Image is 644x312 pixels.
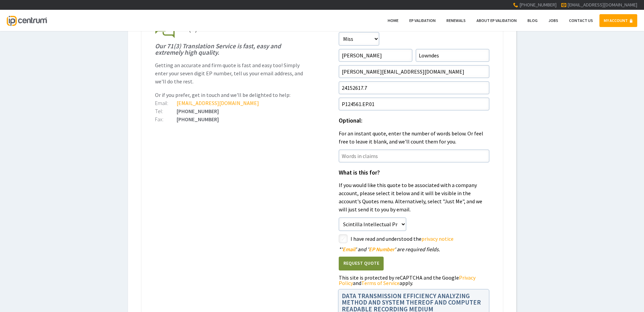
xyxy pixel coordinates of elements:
[339,234,347,243] label: styled-checkbox
[446,18,466,23] span: Renewals
[405,14,440,27] a: EP Validation
[476,18,517,23] span: About EP Validation
[339,246,489,252] div: ' ' and ' ' are required fields.
[339,129,489,146] p: For an instant quote, enter the number of words below. Or feel free to leave it blank, and we'll ...
[339,65,489,78] input: Email
[155,91,306,99] p: Or if you prefer, get in touch and we'll be delighted to help:
[409,18,436,23] span: EP Validation
[155,108,177,114] div: Tel:
[339,98,489,110] input: Your Reference
[548,18,558,23] span: Jobs
[361,280,400,286] a: Terms of Service
[599,14,637,27] a: MY ACCOUNT
[339,275,489,286] div: This site is protected by reCAPTCHA and the Google and apply.
[339,49,412,62] input: First Name
[544,14,563,27] a: Jobs
[421,235,454,242] a: privacy notice
[339,257,384,270] button: Request Quote
[339,150,489,162] input: Words in claims
[155,108,306,114] div: [PHONE_NUMBER]
[416,49,489,62] input: Surname
[527,18,538,23] span: Blog
[569,18,593,23] span: Contact Us
[342,246,355,253] span: Email
[339,118,489,124] h1: Optional:
[519,2,557,8] span: [PHONE_NUMBER]
[523,14,542,27] a: Blog
[442,14,470,27] a: Renewals
[565,14,597,27] a: Contact Us
[383,14,403,27] a: Home
[155,100,177,106] div: Email:
[351,234,489,243] label: I have read and understood the
[179,22,275,34] span: 71(3) Claims Translations
[339,274,475,286] a: Privacy Policy
[155,61,306,85] p: Getting an accurate and firm quote is fast and easy too! Simply enter your seven digit EP number,...
[339,170,489,176] h1: What is this for?
[339,181,489,213] p: If you would like this quote to be associated with a company account, please select it below and ...
[472,14,521,27] a: About EP Validation
[7,10,47,31] a: IP Centrum
[388,18,398,23] span: Home
[339,81,489,94] input: EP Number
[155,116,177,122] div: Fax:
[177,100,259,106] a: [EMAIL_ADDRESS][DOMAIN_NAME]
[155,43,306,56] h1: Our 71(3) Translation Service is fast, easy and extremely high quality.
[155,116,306,122] div: [PHONE_NUMBER]
[567,2,637,8] a: [EMAIL_ADDRESS][DOMAIN_NAME]
[369,246,394,253] span: EP Number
